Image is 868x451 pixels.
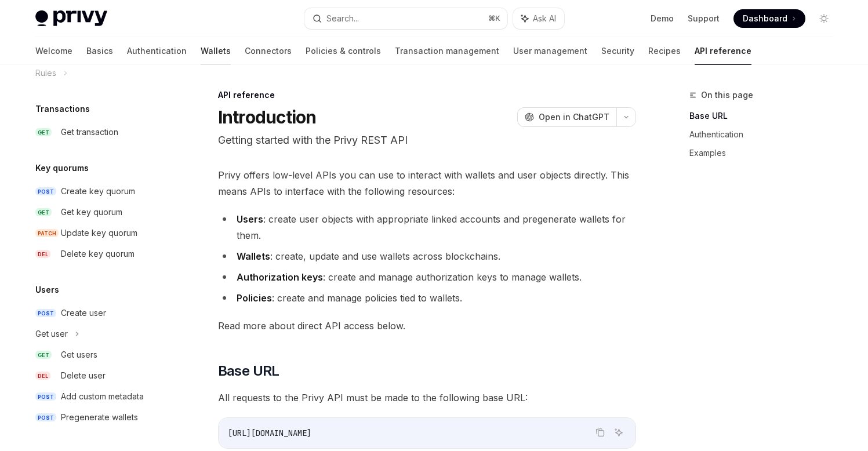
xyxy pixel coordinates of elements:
button: Ask AI [611,425,626,440]
div: Add custom metadata [61,390,144,403]
h1: Introduction [218,107,317,128]
a: Security [601,37,634,65]
a: POSTCreate user [26,303,175,323]
span: [URL][DOMAIN_NAME] [228,428,311,438]
span: POST [35,187,56,196]
span: DEL [35,250,50,259]
button: Toggle dark mode [815,9,833,28]
div: Get user [35,327,68,341]
span: ⌘ K [488,14,500,23]
a: Basics [86,37,113,65]
button: Copy the contents from the code block [593,425,608,440]
div: API reference [218,89,636,101]
div: Get key quorum [61,205,122,219]
img: light logo [35,10,107,27]
span: PATCH [35,229,59,238]
strong: Authorization keys [237,271,323,283]
div: Search... [326,12,359,26]
span: GET [35,208,52,217]
a: PATCHUpdate key quorum [26,223,175,243]
h5: Users [35,283,59,297]
div: Get transaction [61,125,118,139]
a: Recipes [648,37,681,65]
div: Create user [61,306,106,320]
span: GET [35,351,52,359]
a: DELDelete key quorum [26,243,175,264]
span: POST [35,309,56,318]
div: Get users [61,348,97,362]
a: POSTAdd custom metadata [26,386,175,407]
a: Dashboard [733,9,805,28]
span: Read more about direct API access below. [218,318,636,334]
li: : create, update and use wallets across blockchains. [218,248,636,264]
a: Wallets [201,37,231,65]
li: : create and manage policies tied to wallets. [218,290,636,306]
div: Create key quorum [61,184,135,198]
span: Dashboard [743,13,787,24]
h5: Key quorums [35,161,89,175]
span: DEL [35,372,50,380]
strong: Wallets [237,250,270,262]
a: API reference [695,37,751,65]
a: Authentication [689,125,842,144]
a: Policies & controls [306,37,381,65]
a: POSTPregenerate wallets [26,407,175,428]
a: POSTCreate key quorum [26,181,175,202]
div: Delete key quorum [61,247,135,261]
a: Demo [651,13,674,24]
strong: Policies [237,292,272,304]
div: Update key quorum [61,226,137,240]
a: Transaction management [395,37,499,65]
div: Delete user [61,369,106,383]
a: GETGet key quorum [26,202,175,223]
a: Base URL [689,107,842,125]
span: On this page [701,88,753,102]
button: Open in ChatGPT [517,107,616,127]
a: Connectors [245,37,292,65]
p: Getting started with the Privy REST API [218,132,636,148]
a: Welcome [35,37,72,65]
div: Pregenerate wallets [61,410,138,424]
span: POST [35,392,56,401]
a: Support [688,13,720,24]
span: Privy offers low-level APIs you can use to interact with wallets and user objects directly. This ... [218,167,636,199]
button: Search...⌘K [304,8,507,29]
h5: Transactions [35,102,90,116]
span: Base URL [218,362,279,380]
button: Ask AI [513,8,564,29]
strong: Users [237,213,263,225]
a: Authentication [127,37,187,65]
span: All requests to the Privy API must be made to the following base URL: [218,390,636,406]
a: User management [513,37,587,65]
a: Examples [689,144,842,162]
span: POST [35,413,56,422]
span: Open in ChatGPT [539,111,609,123]
span: Ask AI [533,13,556,24]
li: : create and manage authorization keys to manage wallets. [218,269,636,285]
span: GET [35,128,52,137]
a: GETGet transaction [26,122,175,143]
li: : create user objects with appropriate linked accounts and pregenerate wallets for them. [218,211,636,243]
a: GETGet users [26,344,175,365]
a: DELDelete user [26,365,175,386]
